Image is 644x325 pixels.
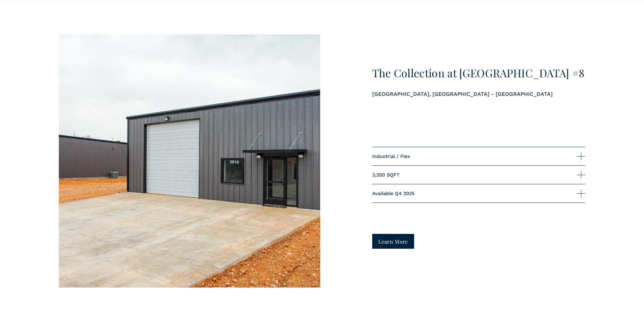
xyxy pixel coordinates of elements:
p: [GEOGRAPHIC_DATA], [GEOGRAPHIC_DATA] - [GEOGRAPHIC_DATA] [372,90,586,99]
a: Learn More [372,234,414,248]
h3: The Collection at [GEOGRAPHIC_DATA] #8 [372,67,586,79]
button: 3,200 SQFT [372,166,586,184]
span: 3,200 SQFT [372,172,577,178]
button: Industrial / Flex [372,147,586,165]
button: Available Q4 2025 [372,184,586,202]
span: Available Q4 2025 [372,191,577,196]
span: Industrial / Flex [372,154,577,159]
